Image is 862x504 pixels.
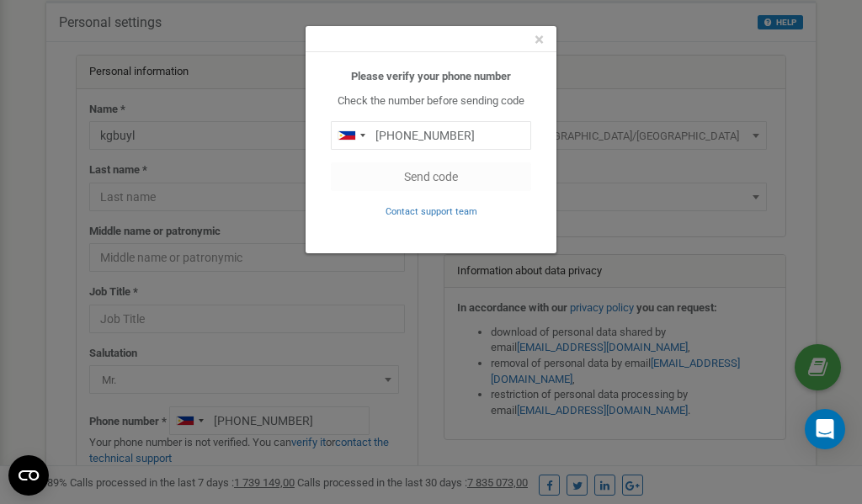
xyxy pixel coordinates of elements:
div: Telephone country code [332,122,370,149]
div: Open Intercom Messenger [805,409,845,449]
button: Close [535,31,544,49]
a: Contact support team [386,204,477,217]
small: Contact support team [386,206,477,217]
button: Open CMP widget [8,455,49,496]
b: Please verify your phone number [351,70,511,82]
p: Check the number before sending code [331,93,531,109]
span: × [535,29,544,50]
input: 0905 123 4567 [331,121,531,150]
button: Send code [331,162,531,191]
